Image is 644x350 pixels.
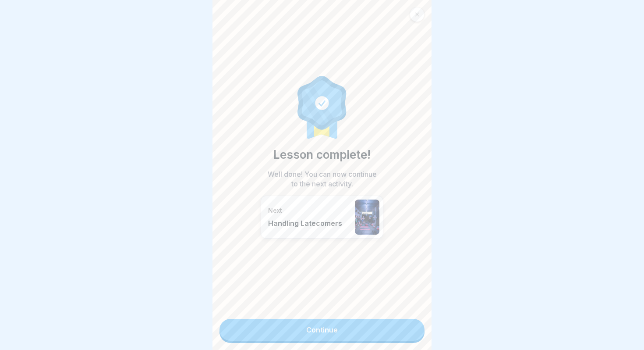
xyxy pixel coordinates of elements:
[219,319,425,341] a: Continue
[268,207,350,214] p: Next
[265,169,379,189] p: Well done! You can now continue to the next activity.
[293,74,351,139] img: completion.svg
[273,146,371,163] p: Lesson complete!
[268,219,350,228] p: Handling Latecomers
